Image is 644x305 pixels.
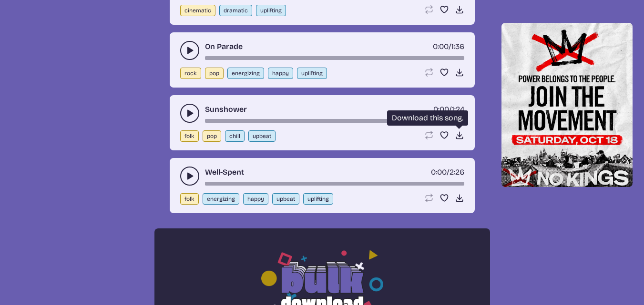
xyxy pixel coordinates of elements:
button: energizing [227,68,264,79]
button: Loop [424,193,434,203]
button: Loop [424,5,434,14]
a: On Parade [205,41,243,52]
button: uplifting [256,5,286,16]
span: 2:26 [450,167,464,177]
div: / [433,104,464,115]
button: upbeat [272,193,299,205]
button: happy [268,68,293,79]
button: Loop [424,130,434,140]
button: Favorite [440,130,449,140]
button: pop [205,68,224,79]
button: energizing [203,193,239,205]
span: timer [431,167,447,177]
button: happy [243,193,268,205]
div: / [431,167,464,178]
button: folk [180,193,199,205]
button: play-pause toggle [180,167,199,186]
button: uplifting [303,193,333,205]
img: Help save our democracy! [501,23,633,187]
button: rock [180,68,201,79]
div: song-time-bar [205,182,464,186]
button: Loop [424,68,434,77]
span: 1:24 [452,105,464,114]
button: cinematic [180,5,215,16]
a: Well-Spent [205,167,244,178]
div: / [433,41,464,52]
span: timer [433,105,449,114]
button: play-pause toggle [180,104,199,123]
button: Favorite [440,193,449,203]
div: song-time-bar [205,119,464,123]
button: pop [203,130,221,142]
button: play-pause toggle [180,41,199,60]
button: Favorite [440,68,449,77]
button: uplifting [297,68,327,79]
div: song-time-bar [205,56,464,60]
button: chill [225,130,245,142]
button: Favorite [440,5,449,14]
button: upbeat [248,130,276,142]
button: dramatic [219,5,252,16]
span: timer [433,42,449,51]
span: 1:36 [451,42,464,51]
a: Sunshower [205,104,247,115]
button: folk [180,130,199,142]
